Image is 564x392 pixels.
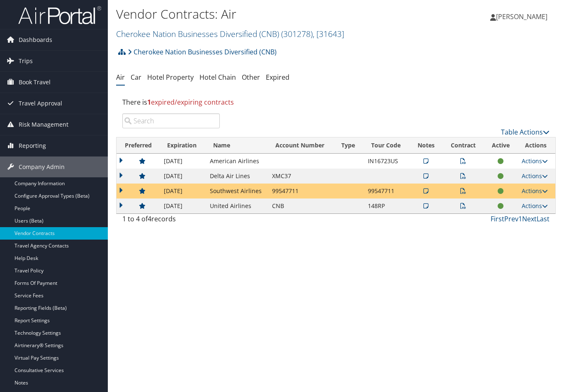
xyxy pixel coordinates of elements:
a: Actions [522,157,548,165]
span: Travel Approval [19,93,62,114]
th: Expiration: activate to sort column ascending [160,137,206,154]
a: Other [242,73,260,82]
th: Notes: activate to sort column ascending [409,137,442,154]
a: [PERSON_NAME] [490,4,556,29]
th: Contract: activate to sort column ascending [442,137,484,154]
a: Actions [522,202,548,210]
div: There is [116,91,556,113]
div: 1 to 4 of records [122,214,220,228]
th: Actions [518,137,555,154]
td: [DATE] [160,198,206,213]
td: United Airlines [206,198,268,213]
a: Car [131,73,141,82]
td: 99547711 [268,184,334,198]
td: [DATE] [160,184,206,198]
th: Preferred: activate to sort column ascending [117,137,160,154]
th: Active: activate to sort column ascending [484,137,518,154]
span: , [ 31643 ] [313,28,344,39]
a: Actions [522,187,548,195]
h1: Vendor Contracts: Air [116,5,409,23]
a: Prev [504,214,518,223]
img: airportal-logo.png [18,5,101,25]
span: Book Travel [19,72,51,93]
a: Hotel Property [147,73,194,82]
td: XMC37 [268,169,334,184]
a: Table Actions [501,127,549,137]
a: First [491,214,504,223]
span: expired/expiring contracts [147,98,234,107]
td: Southwest Airlines [206,184,268,198]
th: Type: activate to sort column ascending [334,137,363,154]
td: 148RP [364,198,410,213]
input: Search [122,113,220,128]
th: Tour Code: activate to sort column ascending [364,137,410,154]
a: 1 [518,214,522,223]
a: Next [522,214,537,223]
th: Account Number: activate to sort column ascending [268,137,334,154]
span: Dashboards [19,29,52,50]
span: Risk Management [19,114,68,135]
span: Reporting [19,135,46,156]
td: 99547711 [364,184,410,198]
a: Air [116,73,125,82]
a: Last [537,214,549,223]
strong: 1 [147,98,151,107]
td: [DATE] [160,154,206,169]
a: Cherokee Nation Businesses Diversified (CNB) [116,28,344,39]
span: Trips [19,51,33,71]
td: American Airlines [206,154,268,169]
a: Expired [266,73,289,82]
a: Cherokee Nation Businesses Diversified (CNB) [128,44,277,60]
span: Company Admin [19,157,65,177]
a: Actions [522,172,548,180]
td: [DATE] [160,169,206,184]
span: 4 [148,214,151,223]
td: CNB [268,198,334,213]
span: [PERSON_NAME] [496,12,547,21]
td: Delta Air Lines [206,169,268,184]
a: Hotel Chain [199,73,236,82]
span: ( 301278 ) [281,28,313,39]
td: IN16723US [364,154,410,169]
th: Name: activate to sort column ascending [206,137,268,154]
